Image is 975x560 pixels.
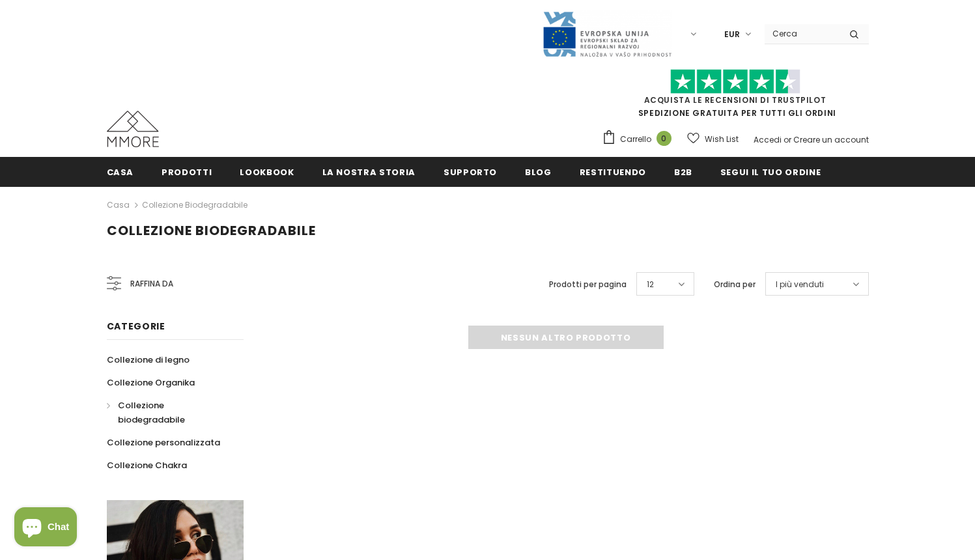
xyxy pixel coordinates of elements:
[670,69,800,94] img: Fidati di Pilot Stars
[549,278,627,291] label: Prodotti per pagina
[720,157,821,186] a: Segui il tuo ordine
[107,376,195,389] span: Collezione Organika
[793,134,869,145] a: Creare un account
[444,157,497,186] a: supporto
[674,157,692,186] a: B2B
[724,28,740,41] span: EUR
[107,431,220,454] a: Collezione personalizzata
[142,199,247,210] a: Collezione biodegradabile
[240,157,294,186] a: Lookbook
[647,278,654,291] span: 12
[162,157,212,186] a: Prodotti
[107,111,159,147] img: Casi MMORE
[525,166,552,178] span: Blog
[580,157,646,186] a: Restituendo
[107,394,229,431] a: Collezione biodegradabile
[542,10,672,58] img: Javni Razpis
[784,134,791,145] span: or
[107,371,195,394] a: Collezione Organika
[542,28,672,39] a: Javni Razpis
[118,399,185,426] span: Collezione biodegradabile
[107,354,190,366] span: Collezione di legno
[322,166,416,178] span: La nostra storia
[657,131,671,146] span: 0
[162,166,212,178] span: Prodotti
[776,278,824,291] span: I più venduti
[107,454,187,477] a: Collezione Chakra
[107,320,165,333] span: Categorie
[107,348,190,371] a: Collezione di legno
[240,166,294,178] span: Lookbook
[322,157,416,186] a: La nostra storia
[602,75,869,119] span: SPEDIZIONE GRATUITA PER TUTTI GLI ORDINI
[754,134,782,145] a: Accedi
[10,507,81,550] inbox-online-store-chat: Shopify online store chat
[602,130,678,149] a: Carrello 0
[687,128,739,150] a: Wish List
[765,24,840,43] input: Search Site
[674,166,692,178] span: B2B
[107,436,220,449] span: Collezione personalizzata
[705,133,739,146] span: Wish List
[444,166,497,178] span: supporto
[720,166,821,178] span: Segui il tuo ordine
[580,166,646,178] span: Restituendo
[130,277,173,291] span: Raffina da
[107,197,130,213] a: Casa
[620,133,651,146] span: Carrello
[107,157,134,186] a: Casa
[525,157,552,186] a: Blog
[107,166,134,178] span: Casa
[107,221,316,240] span: Collezione biodegradabile
[644,94,827,105] a: Acquista le recensioni di TrustPilot
[107,459,187,471] span: Collezione Chakra
[714,278,756,291] label: Ordina per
